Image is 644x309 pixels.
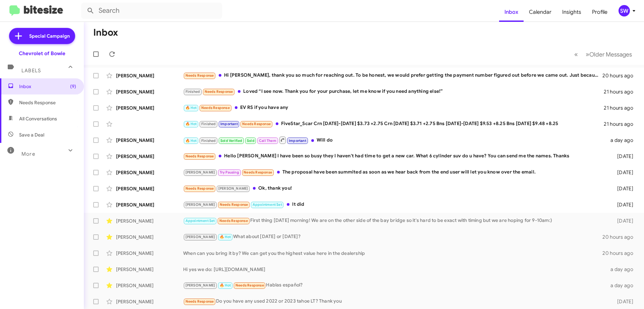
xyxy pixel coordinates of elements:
div: [PERSON_NAME] [116,218,183,224]
span: Needs Response [19,99,76,106]
span: Needs Response [219,219,248,223]
div: [PERSON_NAME] [116,88,183,95]
nav: Page navigation example [571,47,636,61]
span: Needs Response [201,106,230,110]
span: (9) [70,83,76,90]
span: More [21,151,35,157]
div: What about [DATE] or [DATE]? [183,233,602,241]
div: [DATE] [606,201,639,208]
span: Sold [247,139,255,143]
div: [PERSON_NAME] [116,298,183,305]
div: Chevrolet of Bowie [19,50,65,57]
span: Appointment Set [185,219,215,223]
span: Sold Verified [220,139,243,143]
h1: Inbox [93,27,118,38]
div: Hi yes we do: [URL][DOMAIN_NAME] [183,266,606,273]
div: 20 hours ago [602,72,639,79]
span: Special Campaign [29,33,70,39]
div: 21 hours ago [604,105,639,111]
span: 🔥 Hot [185,139,197,143]
div: 20 hours ago [602,234,639,240]
span: 🔥 Hot [185,122,197,126]
div: It did [183,201,606,208]
a: Profile [587,2,613,22]
div: [PERSON_NAME] [116,234,183,240]
span: Try Pausing [220,170,239,175]
span: [PERSON_NAME] [185,202,215,207]
button: Previous [570,47,582,61]
span: Needs Response [185,73,214,78]
div: 21 hours ago [604,88,639,95]
span: Needs Response [244,170,272,175]
span: Needs Response [235,283,264,287]
div: a day ago [606,266,639,273]
div: [PERSON_NAME] [116,105,183,111]
div: Loved “I see now. Thank you for your purchase, let me know if you need anything else!” [183,88,604,95]
div: Hablas español? [183,281,606,289]
a: Calendar [524,2,557,22]
span: Needs Response [185,186,214,191]
div: 21 hours ago [604,121,639,127]
a: Insights [557,2,587,22]
span: All Conversations [19,115,57,122]
div: The proposal have been summited as soon as we hear back from the end user will let you know over ... [183,168,606,176]
input: Search [81,3,222,19]
span: Important [289,139,306,143]
span: Needs Response [185,299,214,304]
span: [PERSON_NAME] [185,170,215,175]
div: a day ago [606,282,639,289]
div: Do you have any used 2022 or 2023 tahoe LT? Thank you [183,298,606,305]
div: 20 hours ago [602,250,639,257]
button: SW [613,5,637,16]
span: Important [220,122,238,126]
div: [PERSON_NAME] [116,201,183,208]
span: Inbox [19,83,76,90]
a: Special Campaign [9,28,75,44]
div: Ok, thank you! [183,185,606,192]
span: Needs Response [205,89,233,94]
div: [PERSON_NAME] [116,185,183,192]
div: SW [619,5,630,16]
span: 🔥 Hot [220,283,231,287]
span: [PERSON_NAME] [185,283,215,287]
div: First thing [DATE] morning! We are on the other side of the bay bridge so it's hard to be exact w... [183,217,606,225]
span: [PERSON_NAME] [218,186,248,191]
div: [DATE] [606,153,639,160]
span: Older Messages [589,51,632,58]
span: Labels [21,68,41,74]
span: Save a Deal [19,131,44,138]
span: Needs Response [242,122,271,126]
span: [PERSON_NAME] [185,235,215,239]
div: FiveStar_Scar Crn [DATE]-[DATE] $3.73 +2.75 Crn [DATE] $3.71 +2.75 Bns [DATE]-[DATE] $9.53 +8.25 ... [183,120,604,128]
div: EV RS if you have any [183,104,604,112]
span: 🔥 Hot [220,235,231,239]
div: [DATE] [606,298,639,305]
div: [DATE] [606,218,639,224]
div: Hi [PERSON_NAME], thank you so much for reaching out. To be honest, we would prefer getting the p... [183,72,602,79]
span: » [586,50,589,59]
span: Finished [201,139,216,143]
div: [PERSON_NAME] [116,169,183,176]
div: [DATE] [606,169,639,176]
span: 🔥 Hot [185,106,197,110]
div: When can you bring it by? We can get you the highest value here in the dealership [183,250,602,257]
span: Needs Response [185,154,214,158]
a: Inbox [499,2,524,22]
div: [PERSON_NAME] [116,137,183,144]
div: [PERSON_NAME] [116,153,183,160]
span: Call Them [259,139,276,143]
div: Hello [PERSON_NAME] I have been so busy they I haven't had time to get a new car. What 6 cylinder... [183,152,606,160]
button: Next [582,47,636,61]
div: [PERSON_NAME] [116,266,183,273]
div: [DATE] [606,185,639,192]
div: a day ago [606,137,639,144]
div: [PERSON_NAME] [116,250,183,257]
div: [PERSON_NAME] [116,72,183,79]
div: Will do [183,136,606,144]
div: [PERSON_NAME] [116,282,183,289]
span: Needs Response [220,202,248,207]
